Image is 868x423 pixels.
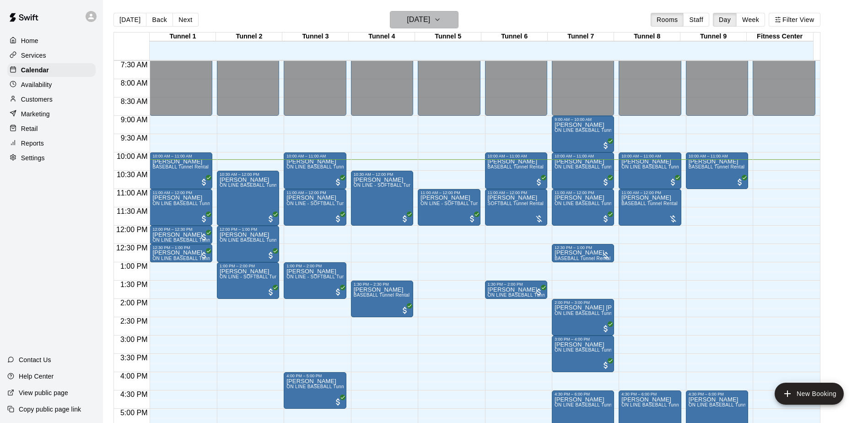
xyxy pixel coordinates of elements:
[217,262,279,299] div: 1:00 PM – 2:00 PM: Claire Thompson
[400,214,410,223] span: All customers have paid
[555,392,611,396] div: 4:30 PM – 6:00 PM
[481,33,548,41] div: Tunnel 6
[421,190,477,195] div: 11:00 AM – 12:00 PM
[601,361,610,370] span: All customers have paid
[118,317,150,325] span: 2:30 PM
[555,256,611,261] span: BASEBALL Tunnel Rental
[7,49,96,62] div: Services
[555,337,611,342] div: 3:00 PM – 4:00 PM
[119,79,150,87] span: 8:00 AM
[119,61,150,69] span: 7:30 AM
[217,171,279,226] div: 10:30 AM – 12:00 PM: Darryl Sherman
[113,13,146,27] button: [DATE]
[21,153,45,163] p: Settings
[286,274,375,279] span: ON LINE - SOFTBALL Tunnel 1-6 Rental
[152,245,209,250] div: 12:30 PM – 1:00 PM
[266,251,275,260] span: All customers have paid
[621,190,678,195] div: 11:00 AM – 12:00 PM
[286,164,372,169] span: ON LINE BASEBALL Tunnel 1-6 Rental
[555,311,640,316] span: ON LINE BASEBALL Tunnel 7-9 Rental
[220,274,308,279] span: ON LINE - SOFTBALL Tunnel 1-6 Rental
[119,98,150,105] span: 8:30 AM
[775,383,844,405] button: add
[152,190,209,195] div: 11:00 AM – 12:00 PM
[686,152,748,189] div: 10:00 AM – 11:00 AM: BASEBALL Tunnel Rental
[555,201,640,206] span: ON LINE BASEBALL Tunnel 7-9 Rental
[619,189,681,226] div: 11:00 AM – 12:00 PM: BASEBALL Tunnel Rental
[199,178,209,187] span: All customers have paid
[173,13,198,27] button: Next
[651,13,684,27] button: Rooms
[152,164,209,169] span: BASEBALL Tunnel Rental
[19,405,81,414] p: Copy public page link
[669,178,678,187] span: All customers have paid
[266,287,275,297] span: All customers have paid
[114,226,150,233] span: 12:00 PM
[150,33,216,41] div: Tunnel 1
[418,189,480,226] div: 11:00 AM – 12:00 PM: Madison Muehling
[485,189,547,226] div: 11:00 AM – 12:00 PM: SOFTBALL Tunnel Rental
[747,33,813,41] div: Fitness Center
[7,151,96,165] a: Settings
[119,134,150,142] span: 9:30 AM
[555,300,611,305] div: 2:00 PM – 3:00 PM
[216,33,282,41] div: Tunnel 2
[334,178,343,187] span: All customers have paid
[284,189,346,226] div: 11:00 AM – 12:00 PM: Blake Berchman
[21,65,49,75] p: Calendar
[334,397,343,407] span: All customers have paid
[150,226,212,244] div: 12:00 PM – 12:30 PM: Kim Mowbray
[199,233,209,242] span: All customers have paid
[534,287,544,297] span: All customers have paid
[21,139,44,148] p: Reports
[680,33,747,41] div: Tunnel 9
[21,80,52,89] p: Availability
[286,201,375,206] span: ON LINE - SOFTBALL Tunnel 1-6 Rental
[220,183,305,188] span: ON LINE BASEBALL Tunnel 1-6 Rental
[284,262,346,299] div: 1:00 PM – 2:00 PM: Claire Thompson
[21,124,38,133] p: Retail
[152,227,209,232] div: 12:00 PM – 12:30 PM
[713,13,737,27] button: Day
[284,152,346,189] div: 10:00 AM – 11:00 AM: Domonic Saucedo
[7,107,96,121] a: Marketing
[555,245,611,250] div: 12:30 PM – 1:00 PM
[485,152,547,189] div: 10:00 AM – 11:00 AM: BASEBALL Tunnel Rental
[114,152,150,160] span: 10:00 AM
[552,116,614,152] div: 9:00 AM – 10:00 AM: Ben Zielinski
[488,154,545,158] div: 10:00 AM – 11:00 AM
[21,36,38,45] p: Home
[407,13,430,26] h6: [DATE]
[351,281,413,317] div: 1:30 PM – 2:30 PM: BASEBALL Tunnel Rental
[421,201,509,206] span: ON LINE - SOFTBALL Tunnel 1-6 Rental
[614,33,680,41] div: Tunnel 8
[7,92,96,106] a: Customers
[119,116,150,124] span: 9:00 AM
[118,409,150,417] span: 5:00 PM
[286,154,343,158] div: 10:00 AM – 11:00 AM
[390,11,458,28] button: [DATE]
[284,372,346,409] div: 4:00 PM – 5:00 PM: Eyan Sandoval
[552,189,614,226] div: 11:00 AM – 12:00 PM: Bryan Morrison
[488,293,573,298] span: ON LINE BASEBALL Tunnel 1-6 Rental
[114,244,150,252] span: 12:30 PM
[689,402,774,407] span: ON LINE BASEBALL Tunnel 7-9 Rental
[7,122,96,136] a: Retail
[220,264,276,268] div: 1:00 PM – 2:00 PM
[114,171,150,179] span: 10:30 AM
[152,238,238,243] span: ON LINE BASEBALL Tunnel 1-6 Rental
[286,264,343,268] div: 1:00 PM – 2:00 PM
[7,34,96,48] a: Home
[621,392,678,396] div: 4:30 PM – 6:00 PM
[601,178,610,187] span: All customers have paid
[349,33,415,41] div: Tunnel 4
[485,281,547,299] div: 1:30 PM – 2:00 PM: Tyler Senger
[621,164,707,169] span: ON LINE BASEBALL Tunnel 7-9 Rental
[555,117,611,122] div: 9:00 AM – 10:00 AM
[334,287,343,297] span: All customers have paid
[354,172,410,177] div: 10:30 AM – 12:00 PM
[118,299,150,307] span: 2:00 PM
